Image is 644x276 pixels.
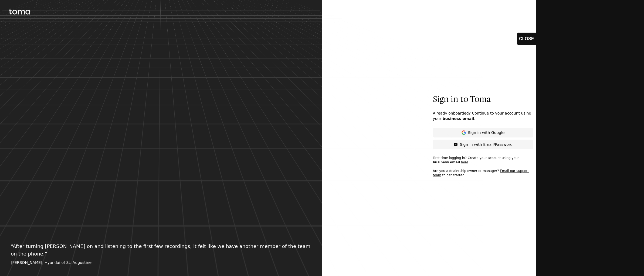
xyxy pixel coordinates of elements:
p: Sign in to Toma [433,94,533,104]
span: business email [442,116,474,121]
footer: [PERSON_NAME], Hyundai of St. Augustine [11,260,311,265]
span: business email [433,160,460,164]
a: here [461,160,468,164]
p: Sign in with Email/Password [460,142,513,147]
p: “ After turning [PERSON_NAME] on and listening to the first few recordings, it felt like we have ... [11,243,311,258]
button: Sign in with Google [433,128,533,137]
p: First time logging in? Create your account using your . Are you a dealership owner or manager? to... [433,156,533,182]
p: Already onboarded? Continue to your account using your . [433,111,533,121]
p: Sign in with Google [468,130,505,135]
button: Sign in with Email/Password [433,140,533,149]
